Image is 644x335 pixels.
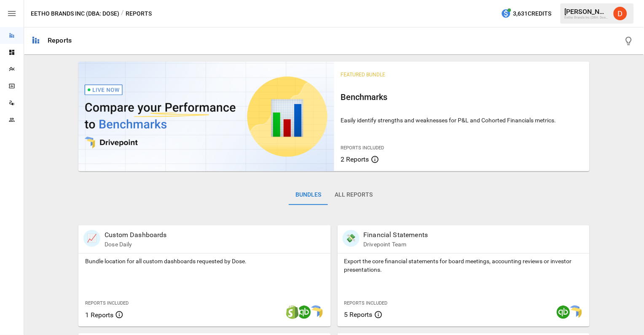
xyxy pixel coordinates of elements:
[557,305,570,319] img: quickbooks
[565,8,609,16] div: [PERSON_NAME]
[85,300,129,306] span: Reports Included
[341,72,386,78] span: Featured Bundle
[364,230,428,240] p: Financial Statements
[105,230,167,240] p: Custom Dashboards
[341,90,583,104] h6: Benchmarks
[83,230,100,247] div: 📈
[105,240,167,249] p: Dose Daily
[565,16,609,19] div: Eetho Brands Inc (DBA: Dose)
[364,240,428,249] p: Drivepoint Team
[344,257,583,274] p: Export the core financial statements for board meetings, accounting reviews or investor presentat...
[121,8,124,19] div: /
[498,6,555,22] button: 3,631Credits
[85,257,324,265] p: Bundle location for all custom dashboards requested by Dose.
[343,230,360,247] div: 💸
[85,311,113,319] span: 1 Reports
[344,300,388,306] span: Reports Included
[298,305,311,319] img: quickbooks
[31,8,119,19] button: Eetho Brands Inc (DBA: Dose)
[344,311,373,319] span: 5 Reports
[341,155,369,163] span: 2 Reports
[341,145,384,151] span: Reports Included
[609,2,632,25] button: Daley Meistrell
[328,185,379,205] button: All Reports
[78,62,334,171] img: video thumbnail
[569,305,582,319] img: smart model
[286,305,299,319] img: shopify
[309,305,323,319] img: smart model
[48,36,72,44] div: Reports
[289,185,328,205] button: Bundles
[341,116,583,124] p: Easily identify strengths and weaknesses for P&L and Cohorted Financials metrics.
[513,8,552,19] span: 3,631 Credits
[614,7,627,20] img: Daley Meistrell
